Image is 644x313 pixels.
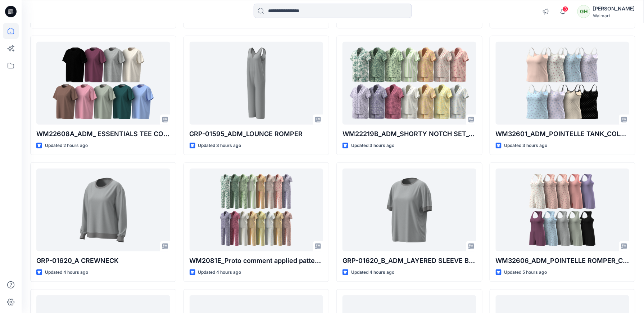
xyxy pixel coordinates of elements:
div: Walmart [593,13,635,18]
p: Updated 3 hours ago [351,142,394,149]
p: WM22608A_ADM_ ESSENTIALS TEE COLORWAY [36,129,170,139]
p: Updated 3 hours ago [198,142,241,149]
p: WM32601_ADM_POINTELLE TANK_COLORWAY [496,129,630,139]
p: GRP-01620_A CREWNECK [36,256,170,266]
p: Updated 4 hours ago [351,269,394,276]
a: WM22219B_ADM_SHORTY NOTCH SET_COLORWAY [343,42,476,124]
p: Updated 4 hours ago [198,269,241,276]
a: GRP-01620_A CREWNECK [36,169,170,251]
a: GRP-01595_ADM_LOUNGE ROMPER [190,42,323,124]
p: WM32606_ADM_POINTELLE ROMPER_COLORWAY [496,256,630,266]
div: GH [577,5,590,18]
p: Updated 3 hours ago [504,142,548,149]
p: WM22219B_ADM_SHORTY NOTCH SET_COLORWAY [343,129,476,139]
p: Updated 4 hours ago [45,269,88,276]
a: WM32606_ADM_POINTELLE ROMPER_COLORWAY [496,169,630,251]
a: WM32601_ADM_POINTELLE TANK_COLORWAY [496,42,630,124]
p: GRP-01620_B_ADM_LAYERED SLEEVE BOXY TEE_DEV [343,256,476,266]
p: Updated 5 hours ago [504,269,547,276]
a: WM22608A_ADM_ ESSENTIALS TEE COLORWAY [36,42,170,124]
a: GRP-01620_B_ADM_LAYERED SLEEVE BOXY TEE_DEV [343,169,476,251]
div: [PERSON_NAME] [593,4,635,13]
p: GRP-01595_ADM_LOUNGE ROMPER [190,129,323,139]
a: WM2081E_Proto comment applied pattern_COLORWAY [190,169,323,251]
p: WM2081E_Proto comment applied pattern_COLORWAY [190,256,323,266]
span: 3 [563,6,568,12]
p: Updated 2 hours ago [45,142,88,149]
